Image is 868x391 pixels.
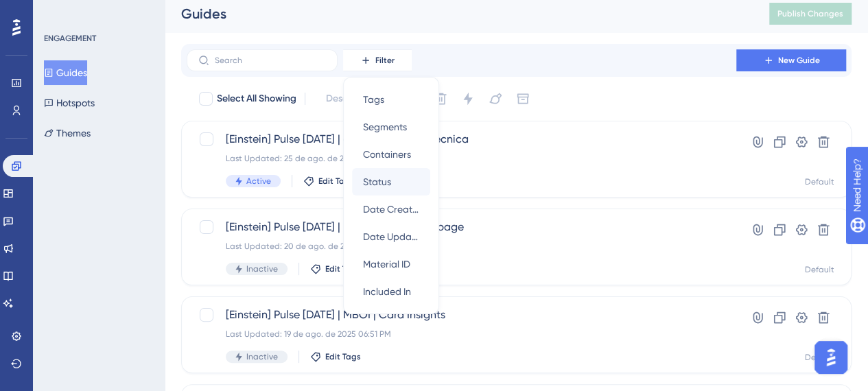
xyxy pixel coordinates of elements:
span: Included In [363,283,411,300]
span: Date Created [363,201,419,217]
button: Included In [352,278,430,305]
span: Deselect [326,91,364,107]
span: [Einstein] Pulse [DATE] | eNPS Referência Técnica [226,131,697,147]
span: Segments [363,119,407,135]
div: ENGAGEMENT [44,33,96,44]
div: Default [805,264,834,275]
span: New Guide [778,55,820,66]
span: Edit Tags [318,176,354,187]
button: Material ID [352,250,430,278]
iframe: UserGuiding AI Assistant Launcher [810,337,852,378]
div: Guides [181,4,735,23]
button: Segments [352,113,430,141]
button: Status [352,168,430,195]
button: Edit Tags [303,176,354,187]
button: Guides [44,60,87,85]
span: Edit Tags [325,351,361,362]
div: Default [805,176,834,187]
span: Filter [375,55,395,66]
span: Select All Showing [217,91,296,107]
span: Material ID [363,256,410,272]
span: Active [246,176,271,187]
div: Last Updated: 20 de ago. de 2025 03:49 PM [226,241,697,252]
div: Last Updated: 19 de ago. de 2025 06:51 PM [226,329,697,340]
span: [Einstein] Pulse [DATE] | MBOI | Card Insights [226,307,697,323]
div: Default [805,352,834,363]
button: Publish Changes [769,3,852,25]
button: Edit Tags [310,263,361,274]
span: [Einstein] Pulse [DATE] | MBOI | Card Homepage [226,219,697,235]
button: New Guide [736,49,846,71]
span: Tags [363,91,384,108]
button: Tags [352,86,430,113]
button: Deselect [314,86,377,111]
span: Date Updated [363,228,419,245]
span: Status [363,174,391,190]
span: Edit Tags [325,263,361,274]
button: Edit Tags [310,351,361,362]
button: Date Updated [352,223,430,250]
span: Inactive [246,263,278,274]
input: Search [215,56,326,65]
button: Hotspots [44,91,95,115]
button: Date Created [352,195,430,223]
button: Filter [343,49,412,71]
div: Last Updated: 25 de ago. de 2025 05:59 PM [226,153,697,164]
span: Inactive [246,351,278,362]
button: Containers [352,141,430,168]
span: Need Help? [32,3,86,20]
span: Publish Changes [777,8,843,19]
button: Themes [44,121,91,145]
span: Containers [363,146,411,163]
